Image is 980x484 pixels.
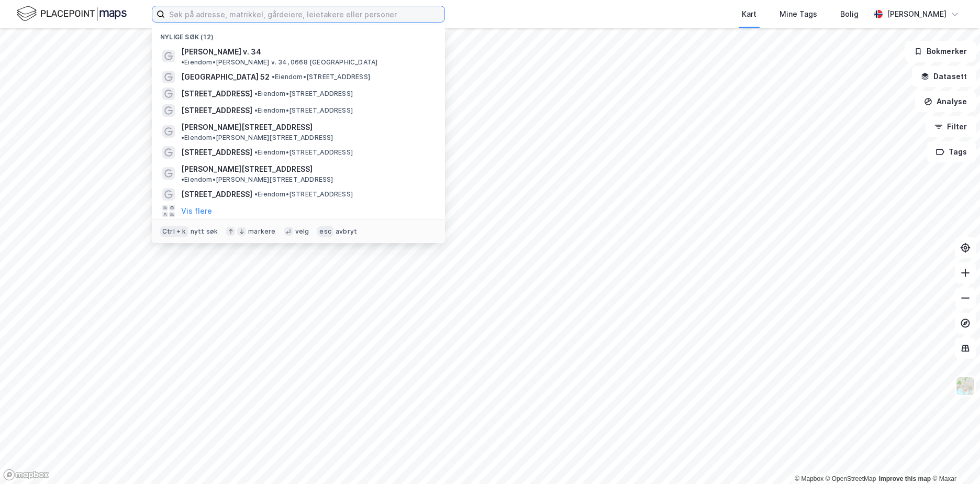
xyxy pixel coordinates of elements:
span: • [254,148,258,156]
span: Eiendom • [STREET_ADDRESS] [272,73,370,81]
div: Nylige søk (12) [152,25,445,43]
div: nytt søk [191,227,218,236]
div: markere [248,227,275,236]
a: Mapbox homepage [3,469,49,481]
span: • [254,90,258,97]
span: • [181,58,184,66]
div: [PERSON_NAME] [887,8,946,20]
div: velg [295,227,309,236]
span: • [181,175,184,183]
span: [STREET_ADDRESS] [181,146,252,159]
div: Mine Tags [779,8,817,20]
div: Kontrollprogram for chat [928,434,980,484]
span: • [272,73,275,81]
span: [STREET_ADDRESS] [181,104,252,117]
button: Analyse [915,91,976,112]
img: Z [955,376,975,396]
button: Bokmerker [905,41,976,62]
a: Improve this map [879,475,931,482]
button: Filter [926,116,976,137]
span: [STREET_ADDRESS] [181,188,252,201]
img: logo.f888ab2527a4732fd821a326f86c7f29.svg [17,5,127,23]
a: OpenStreetMap [826,475,876,482]
span: • [181,134,184,141]
span: Eiendom • [PERSON_NAME][STREET_ADDRESS] [181,134,333,142]
iframe: Chat Widget [928,434,980,484]
span: Eiendom • [STREET_ADDRESS] [254,90,353,98]
button: Datasett [912,66,976,87]
span: • [254,106,258,114]
div: esc [317,226,333,237]
span: [PERSON_NAME] v. 34 [181,46,261,58]
span: Eiendom • [PERSON_NAME] v. 34, 0668 [GEOGRAPHIC_DATA] [181,58,377,67]
span: Eiendom • [STREET_ADDRESS] [254,106,353,115]
div: avbryt [336,227,357,236]
div: Kart [742,8,756,20]
span: Eiendom • [STREET_ADDRESS] [254,190,353,199]
div: Bolig [840,8,859,20]
a: Mapbox [795,475,823,482]
span: [PERSON_NAME][STREET_ADDRESS] [181,121,313,134]
span: Eiendom • [STREET_ADDRESS] [254,148,353,157]
span: [STREET_ADDRESS] [181,87,252,100]
button: Vis flere [181,205,212,217]
span: Eiendom • [PERSON_NAME][STREET_ADDRESS] [181,175,333,184]
input: Søk på adresse, matrikkel, gårdeiere, leietakere eller personer [165,6,444,22]
button: Tags [927,141,976,162]
span: [GEOGRAPHIC_DATA] 52 [181,71,270,83]
div: Ctrl + k [160,226,188,237]
span: [PERSON_NAME][STREET_ADDRESS] [181,163,313,175]
span: • [254,190,258,198]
